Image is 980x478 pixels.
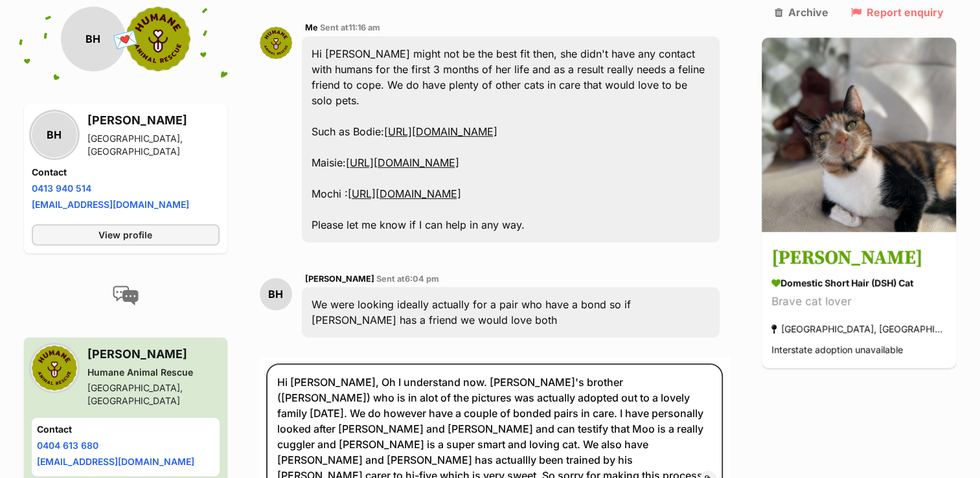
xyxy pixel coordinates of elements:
[37,456,194,467] a: [EMAIL_ADDRESS][DOMAIN_NAME]
[771,277,946,290] div: Domestic Short Hair (DSH) Cat
[302,36,720,242] div: Hi [PERSON_NAME] might not be the best fit then, she didn't have any contact with humans for the ...
[260,27,292,59] img: Luise Verhoeven profile pic
[771,321,946,338] div: [GEOGRAPHIC_DATA], [GEOGRAPHIC_DATA]
[771,293,946,311] div: Brave cat lover
[111,25,140,53] span: 💌
[87,366,220,379] div: Humane Animal Rescue
[851,6,944,18] a: Report enquiry
[61,6,126,71] div: BH
[260,278,292,310] div: BH
[32,112,77,157] div: BH
[771,345,903,356] span: Interstate adoption unavailable
[305,23,318,32] span: Me
[305,274,374,284] span: [PERSON_NAME]
[346,156,459,169] a: [URL][DOMAIN_NAME]
[762,234,956,369] a: [PERSON_NAME] Domestic Short Hair (DSH) Cat Brave cat lover [GEOGRAPHIC_DATA], [GEOGRAPHIC_DATA] ...
[32,345,77,391] img: Humane Animal Rescue profile pic
[87,381,220,407] div: [GEOGRAPHIC_DATA], [GEOGRAPHIC_DATA]
[771,244,946,273] h3: [PERSON_NAME]
[775,6,828,18] a: Archive
[32,199,189,210] a: [EMAIL_ADDRESS][DOMAIN_NAME]
[405,274,439,284] span: 6:04 pm
[32,183,91,194] a: 0413 940 514
[113,286,139,305] img: conversation-icon-4a6f8262b818ee0b60e3300018af0b2d0b884aa5de6e9bcb8d3d4eeb1a70a7c4.svg
[320,23,380,32] span: Sent at
[87,111,220,130] h3: [PERSON_NAME]
[37,440,98,451] a: 0404 613 680
[37,423,214,436] h4: Contact
[376,274,439,284] span: Sent at
[126,6,190,71] img: Humane Animal Rescue profile pic
[302,287,720,337] div: We were looking ideally actually for a pair who have a bond so if [PERSON_NAME] has a friend we w...
[762,38,956,232] img: Griselda
[87,345,220,363] h3: [PERSON_NAME]
[384,125,497,138] a: [URL][DOMAIN_NAME]
[32,224,220,245] a: View profile
[98,228,152,242] span: View profile
[32,166,220,179] h4: Contact
[87,132,220,158] div: [GEOGRAPHIC_DATA], [GEOGRAPHIC_DATA]
[348,187,461,200] a: [URL][DOMAIN_NAME]
[348,23,380,32] span: 11:16 am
